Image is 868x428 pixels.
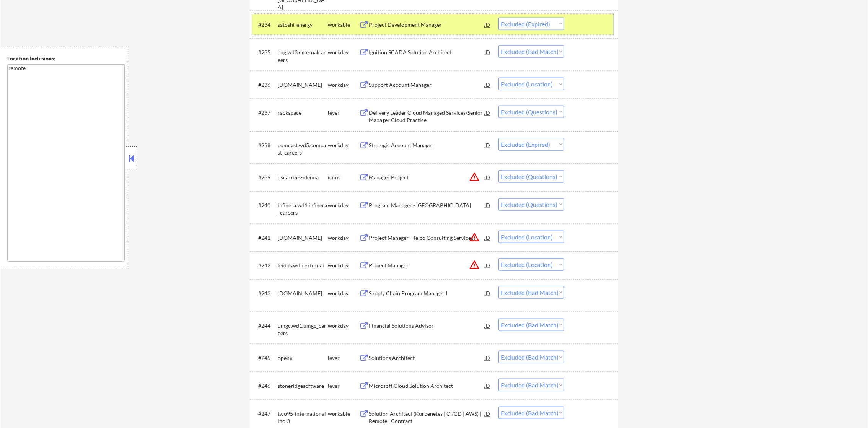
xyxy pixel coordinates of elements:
[258,81,272,89] div: #236
[469,259,480,270] button: warning_amber
[278,354,328,362] div: openx
[369,202,484,209] div: Program Manager - [GEOGRAPHIC_DATA]
[484,407,491,420] div: JD
[469,232,480,242] button: warning_amber
[369,410,484,425] div: Solution Architect (Kurbenetes | CI/CD | AWS) | Remote | Contract
[369,142,484,149] div: Strategic Account Manager
[484,18,491,31] div: JD
[328,234,359,242] div: workday
[328,262,359,269] div: workday
[484,106,491,119] div: JD
[369,21,484,29] div: Project Development Manager
[258,21,272,29] div: #234
[328,109,359,117] div: lever
[278,109,328,117] div: rackspace
[369,49,484,56] div: Ignition SCADA Solution Architect
[278,81,328,89] div: [DOMAIN_NAME]
[484,198,491,212] div: JD
[328,81,359,89] div: workday
[369,382,484,390] div: Microsoft Cloud Solution Architect
[258,290,272,297] div: #243
[484,170,491,184] div: JD
[258,322,272,330] div: #244
[328,410,359,418] div: workable
[484,138,491,152] div: JD
[369,234,484,242] div: Project Manager - Telco Consulting Services
[369,322,484,330] div: Financial Solutions Advisor
[328,49,359,56] div: workday
[484,319,491,332] div: JD
[484,379,491,392] div: JD
[278,262,328,269] div: leidos.wd5.external
[328,174,359,181] div: icims
[7,55,125,62] div: Location Inclusions:
[484,351,491,365] div: JD
[278,234,328,242] div: [DOMAIN_NAME]
[328,382,359,390] div: lever
[469,171,480,182] button: warning_amber
[278,174,328,181] div: uscareers-idemia
[369,81,484,89] div: Support Account Manager
[369,262,484,269] div: Project Manager
[258,354,272,362] div: #245
[484,78,491,91] div: JD
[278,142,328,156] div: comcast.wd5.comcast_careers
[328,142,359,149] div: workday
[369,174,484,181] div: Manager Project
[258,49,272,56] div: #235
[258,202,272,209] div: #240
[484,45,491,59] div: JD
[484,258,491,272] div: JD
[278,410,328,425] div: two95-international-inc-3
[278,49,328,63] div: eng.wd3.externalcareers
[258,262,272,269] div: #242
[258,109,272,117] div: #237
[328,21,359,29] div: workable
[278,21,328,29] div: satoshi-energy
[369,290,484,297] div: Supply Chain Program Manager I
[258,382,272,390] div: #246
[484,286,491,300] div: JD
[484,231,491,244] div: JD
[369,109,484,124] div: Delivery Leader Cloud Managed Services/Senior Manager Cloud Practice
[328,354,359,362] div: lever
[328,202,359,209] div: workday
[328,290,359,297] div: workday
[369,354,484,362] div: Solutions Architect
[278,202,328,216] div: infinera.wd1.infinera_careers
[258,234,272,242] div: #241
[278,290,328,297] div: [DOMAIN_NAME]
[258,410,272,418] div: #247
[278,322,328,337] div: umgc.wd1.umgc_careers
[258,142,272,149] div: #238
[278,382,328,390] div: stoneridgesoftware
[328,322,359,330] div: workday
[258,174,272,181] div: #239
